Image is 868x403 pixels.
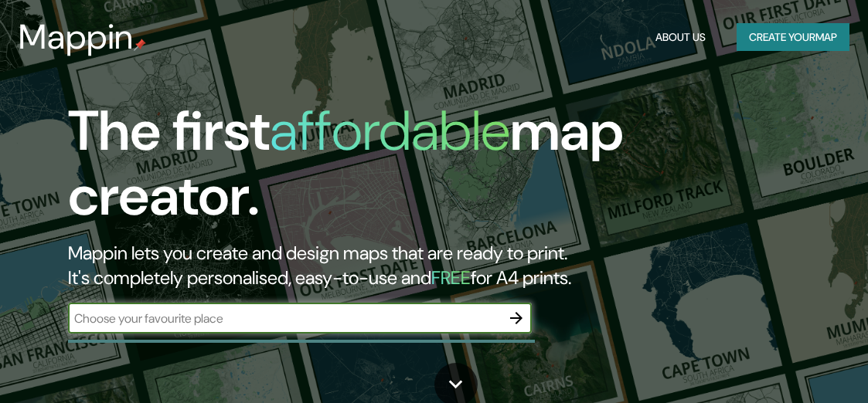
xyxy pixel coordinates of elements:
[19,17,134,57] h3: Mappin
[270,95,510,167] h1: affordable
[431,266,471,290] h5: FREE
[134,39,146,51] img: mappin-pin
[68,99,762,241] h1: The first map creator.
[737,23,849,52] button: Create yourmap
[68,310,501,327] input: Choose your favourite place
[649,23,712,52] button: About Us
[68,241,762,290] h2: Mappin lets you create and design maps that are ready to print. It's completely personalised, eas...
